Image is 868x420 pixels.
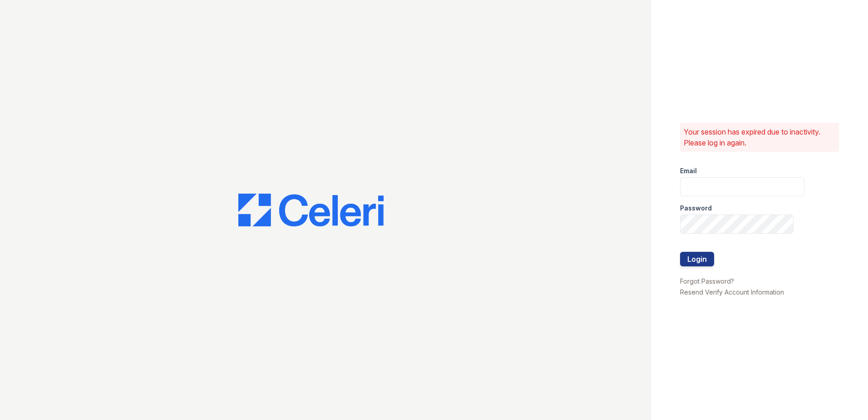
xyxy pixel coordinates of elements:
[238,194,384,226] img: CE_Logo_Blue-a8612792a0a2168367f1c8372b55b34899dd931a85d93a1a3d3e32e68fde9ad4.png
[680,166,697,175] label: Email
[680,277,734,285] a: Forgot Password?
[680,204,712,213] label: Password
[680,252,714,266] button: Login
[680,288,784,296] a: Resend Verify Account Information
[684,126,835,148] p: Your session has expired due to inactivity. Please log in again.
